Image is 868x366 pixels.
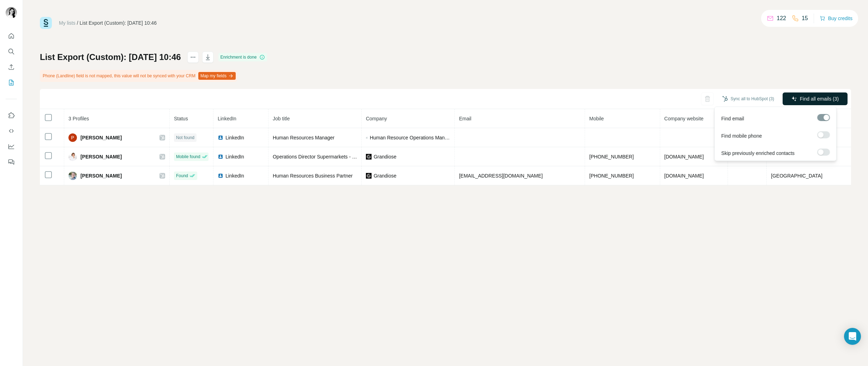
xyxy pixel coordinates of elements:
[174,116,188,121] span: Status
[68,172,77,180] img: Avatar
[40,17,52,29] img: Surfe Logo
[366,116,387,121] span: Company
[771,173,822,179] span: [GEOGRAPHIC_DATA]
[717,94,779,104] button: Sync all to HubSpot (3)
[366,173,372,179] img: company-logo
[187,52,199,63] button: actions
[6,45,17,58] button: Search
[68,152,77,161] img: Avatar
[40,52,181,63] h1: List Export (Custom): [DATE] 10:46
[68,116,89,121] span: 3 Profiles
[198,72,236,80] button: Map my fields
[783,92,848,105] button: Find all emails (3)
[6,156,17,168] button: Feedback
[176,134,194,141] span: Not found
[218,135,223,140] img: LinkedIn logo
[6,125,17,137] button: Use Surfe API
[225,153,244,160] span: LinkedIn
[777,14,786,23] p: 122
[589,173,634,179] span: [PHONE_NUMBER]
[218,116,236,121] span: LinkedIn
[6,30,17,42] button: Quick start
[844,328,861,345] div: Open Intercom Messenger
[218,53,267,61] div: Enrichment is done
[273,116,290,121] span: Job title
[77,19,78,26] li: /
[721,150,795,157] span: Skip previously enriched contacts
[176,173,188,179] span: Found
[459,116,471,121] span: Email
[802,14,808,23] p: 15
[6,140,17,153] button: Dashboard
[664,154,704,160] span: [DOMAIN_NAME]
[589,154,634,160] span: [PHONE_NUMBER]
[6,109,17,122] button: Use Surfe on LinkedIn
[664,116,704,121] span: Company website
[6,61,17,73] button: Enrich CSV
[589,116,604,121] span: Mobile
[370,134,450,141] span: Human Resource Operations Manager Grandiose Supermarket LLC [GEOGRAPHIC_DATA] - [GEOGRAPHIC_DATA]
[225,134,244,141] span: LinkedIn
[374,172,397,179] span: Grandiose
[80,153,122,160] span: [PERSON_NAME]
[218,173,223,179] img: LinkedIn logo
[273,173,352,179] span: Human Resources Business Partner
[273,135,334,140] span: Human Resources Manager
[6,76,17,89] button: My lists
[176,154,200,160] span: Mobile found
[59,20,76,26] a: My lists
[721,115,744,122] span: Find email
[80,172,122,179] span: [PERSON_NAME]
[225,172,244,179] span: LinkedIn
[218,154,223,160] img: LinkedIn logo
[374,153,397,160] span: Grandiose
[721,132,762,139] span: Find mobile phone
[68,133,77,142] img: Avatar
[80,134,122,141] span: [PERSON_NAME]
[80,19,157,26] div: List Export (Custom): [DATE] 10:46
[664,173,704,179] span: [DOMAIN_NAME]
[366,154,372,160] img: company-logo
[273,154,362,160] span: Operations Director Supermarkets - F&B
[800,95,839,102] span: Find all emails (3)
[40,70,237,82] div: Phone (Landline) field is not mapped, this value will not be synced with your CRM
[6,7,17,18] img: Avatar
[820,13,852,23] button: Buy credits
[459,173,543,179] span: [EMAIL_ADDRESS][DOMAIN_NAME]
